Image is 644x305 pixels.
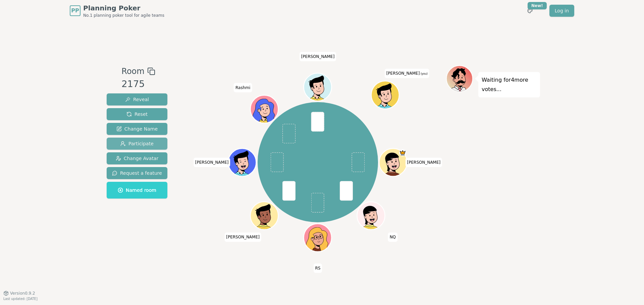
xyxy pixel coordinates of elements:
span: Click to change your name [224,232,261,242]
span: No.1 planning poker tool for agile teams [83,13,164,18]
span: Last updated: [DATE] [3,297,38,301]
div: 2175 [121,77,155,91]
button: Change Name [107,123,167,135]
p: Waiting for 4 more votes... [482,75,537,94]
button: Click to change your avatar [372,82,398,108]
span: Participate [120,140,154,147]
button: Change Avatar [107,152,167,164]
span: Click to change your name [234,83,252,92]
span: Pilar is the host [399,149,407,156]
div: New! [528,2,547,9]
span: Reset [126,111,148,118]
span: Click to change your name [314,263,322,273]
a: PPPlanning PokerNo.1 planning poker tool for agile teams [70,3,164,18]
span: Change Name [116,126,158,132]
span: Room [121,65,144,77]
span: Request a feature [112,170,162,176]
span: Named room [118,187,156,194]
span: (you) [420,72,428,75]
a: Log in [549,5,574,17]
span: Version 0.9.2 [10,291,35,296]
span: Planning Poker [83,3,164,13]
button: Participate [107,138,167,150]
span: Click to change your name [300,52,336,61]
button: Reveal [107,93,167,105]
button: Version0.9.2 [3,291,35,296]
button: Reset [107,108,167,120]
button: Named room [107,182,167,199]
button: New! [524,5,536,17]
span: Click to change your name [406,158,442,167]
span: Click to change your name [194,158,230,167]
button: Request a feature [107,167,167,179]
span: Change Avatar [116,155,159,162]
span: PP [71,7,79,15]
span: Click to change your name [388,232,397,242]
span: Reveal [125,96,149,103]
span: Click to change your name [385,69,429,78]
